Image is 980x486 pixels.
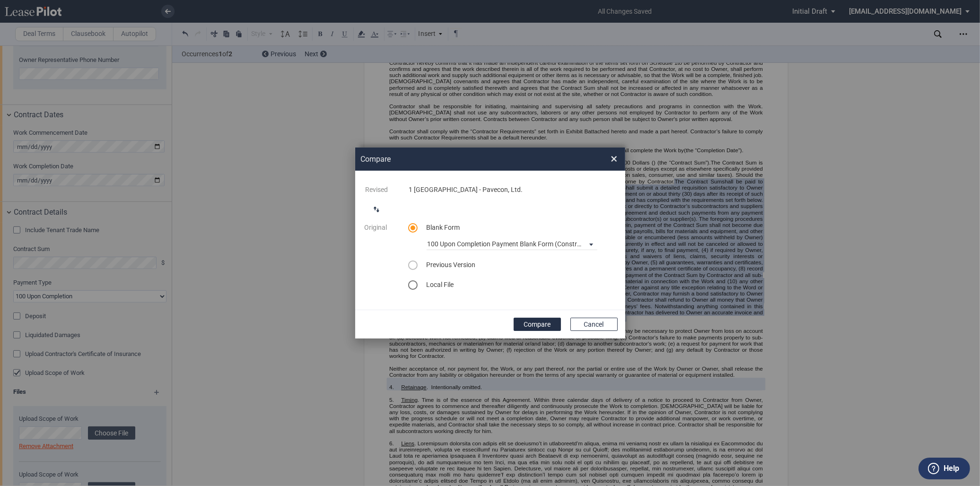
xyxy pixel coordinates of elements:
[365,224,387,231] span: Original
[367,200,386,219] button: switch comparison direction
[944,462,959,475] label: Help
[427,281,454,288] span: Local File
[361,154,575,165] h2: Compare
[409,186,523,193] span: 1 [GEOGRAPHIC_DATA] - Pavecon, Ltd.
[428,240,626,248] div: 100 Upon Completion Payment Blank Form (Construction Contract)
[427,236,597,250] md-select: blank lease: 100 Upon Completion Payment Blank Form (Construction Contract)
[611,151,618,166] span: ×
[427,261,476,269] span: Previous Version
[514,318,561,331] button: Compare
[366,186,388,193] span: Revised
[408,260,415,270] md-radio-button: select previous version
[408,223,415,233] md-radio-button: select blank lease
[570,318,618,331] button: Cancel
[408,280,415,290] md-radio-button: select word doc
[427,224,460,231] span: Blank Form
[355,148,625,338] md-dialog: Compare × ...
